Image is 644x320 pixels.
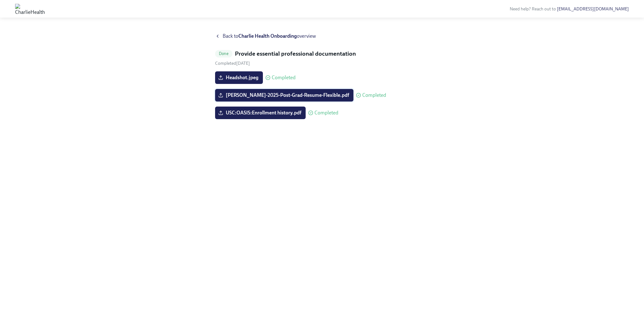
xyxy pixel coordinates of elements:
span: Done [215,51,232,56]
label: USC:OASIS:Enrollment history.pdf [215,107,306,119]
h5: Provide essential professional documentation [235,50,356,58]
span: Need help? Reach out to [510,6,629,12]
label: [PERSON_NAME]-2025-Post-Grad-Resume-Flexible.pdf [215,89,353,102]
label: Headshot.jpeg [215,71,263,84]
span: [PERSON_NAME]-2025-Post-Grad-Resume-Flexible.pdf [219,92,349,98]
span: Completed [272,75,296,80]
span: Completed [362,93,386,98]
span: Completed [314,110,338,115]
img: CharlieHealth [15,4,45,14]
span: USC:OASIS:Enrollment history.pdf [219,110,301,116]
span: Monday, September 15th 2025, 3:26 pm [215,61,250,66]
strong: Charlie Health Onboarding [238,33,297,39]
a: [EMAIL_ADDRESS][DOMAIN_NAME] [557,6,629,12]
a: Back toCharlie Health Onboardingoverview [215,33,429,40]
span: Headshot.jpeg [219,74,258,81]
span: Back to overview [223,33,316,40]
